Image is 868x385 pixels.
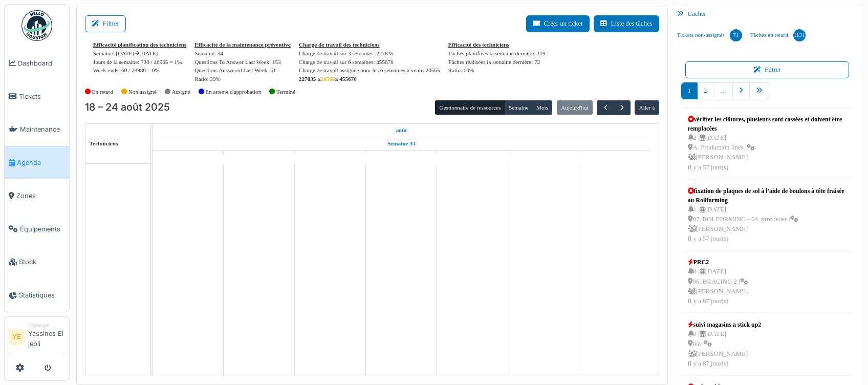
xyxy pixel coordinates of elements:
button: Précédent [597,100,614,115]
div: Semaine: 34 [194,49,291,58]
a: YE ManagerYassines El jebli [9,321,65,355]
div: 1 | [DATE] 07. ROLFORMING - 04. profileuse | [PERSON_NAME] Il y a 57 jour(s) [688,205,847,244]
span: Statistiques [19,290,65,300]
div: Cacher [673,7,862,22]
button: Suivant [614,100,631,115]
div: Efficacité de la maintenance préventive [194,40,291,49]
label: En retard [92,88,113,96]
a: Semaine 34 [385,137,418,150]
a: 1 [681,82,698,99]
div: 227835 ≤ ≤ 455670 [299,75,440,83]
a: 22 août 2025 [462,151,484,163]
div: Efficacité planification des techniciens [93,40,186,49]
button: Filtrer [85,15,126,32]
div: 71 [730,29,742,41]
h2: 18 – 24 août 2025 [85,101,170,114]
div: suivi magasins a stick up2 [688,320,762,329]
button: Aujourd'hui [557,100,593,115]
div: Manager [28,321,65,329]
a: Tickets [5,80,69,113]
div: Charge de travail des techniciens [299,40,440,49]
button: Liste des tâches [594,15,659,32]
a: Agenda [5,146,69,179]
a: Stock [5,246,69,279]
div: Charge de travail assignée pour les 6 semaines à venir: 20565 [299,66,440,75]
a: PRC2 0 |[DATE] 06. BRACING 2 | [PERSON_NAME]Il y a 87 jour(s) [685,255,751,309]
a: suivi magasins a stick up2 0 |[DATE] n/a | [PERSON_NAME]Il y a 87 jour(s) [685,317,764,371]
div: Charge de travail sur 6 semaines: 455670 [299,58,440,67]
span: Stock [19,257,65,267]
label: En attente d'approbation [205,88,261,96]
a: 21 août 2025 [390,151,412,163]
a: … [713,82,733,99]
a: 18 août 2025 [394,124,409,137]
span: Dashboard [18,58,65,68]
div: 0 | [DATE] n/a | [PERSON_NAME] Il y a 87 jour(s) [688,329,762,369]
label: Terminé [276,88,295,96]
span: Zones [16,191,65,201]
span: Techniciens [90,140,118,146]
img: Badge_color-CXgf-gQk.svg [21,10,52,41]
a: Dashboard [5,47,69,80]
div: vérifier les clôtures, plusieurs sont cassées et doivent être remplacées [688,115,847,133]
a: Maintenance [5,113,69,146]
div: 2 | [DATE] A. Production lines | [PERSON_NAME] Il y a 57 jour(s) [688,133,847,173]
a: 24 août 2025 [603,151,626,163]
li: YE [9,329,24,345]
div: Tâches planifiées la semaine dernière: 119 [448,49,546,58]
a: 20 août 2025 [319,151,342,163]
span: 20565 [320,76,335,82]
div: Week-ends: 60 / 28980 = 0% [93,66,186,75]
span: Agenda [17,158,65,167]
button: Mois [532,100,553,115]
div: 1131 [793,29,806,41]
span: translation missing: fr.stat.questions_answered_last_week [194,67,267,73]
a: 19 août 2025 [247,151,271,163]
div: : 153 [194,58,291,67]
div: Ratio: 39% [194,75,291,83]
div: Tâches réalisées la semaine dernière: 72 [448,58,546,67]
span: translation missing: fr.stat.questions_to_answer_last_week [194,59,269,65]
button: Créer un ticket [526,15,590,32]
a: fixation de plaques de sol à l'aide de boulons à tête fraisée au Rollforming 1 |[DATE] 07. ROLFOR... [685,184,850,247]
a: 23 août 2025 [532,151,555,163]
div: : 61 [194,66,291,75]
button: Filtrer [685,61,850,78]
li: Yassines El jebli [28,321,65,353]
div: Efficacité des techniciens [448,40,546,49]
a: 2 [697,82,713,99]
button: Semaine [505,100,533,115]
a: vérifier les clôtures, plusieurs sont cassées et doivent être remplacées 2 |[DATE] A. Production ... [685,112,850,175]
div: Semaine: [DATE] [DATE] [93,49,186,58]
div: 0 | [DATE] 06. BRACING 2 | [PERSON_NAME] Il y a 87 jour(s) [688,267,748,306]
button: Aller à [635,100,659,115]
a: Statistiques [5,279,69,312]
span: Maintenance [20,124,65,134]
div: fixation de plaques de sol à l'aide de boulons à tête fraisée au Rollforming [688,186,847,205]
div: Jours de la semaine: 730 / 46965 = 1% [93,58,186,67]
label: Non assigné [128,88,157,96]
a: Équipements [5,212,69,246]
a: Tâches en retard [746,22,810,49]
div: Ratio: 60% [448,66,546,75]
div: Charge de travail sur 3 semaines: 227835 [299,49,440,58]
span: Tickets [19,92,65,101]
a: 18 août 2025 [177,151,199,163]
label: Assigné [172,88,190,96]
a: Tickets non-assignés [673,22,746,49]
div: PRC2 [688,258,748,267]
button: Gestionnaire de ressources [435,100,505,115]
span: Équipements [20,224,65,234]
nav: pager [681,82,854,108]
a: Zones [5,179,69,212]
